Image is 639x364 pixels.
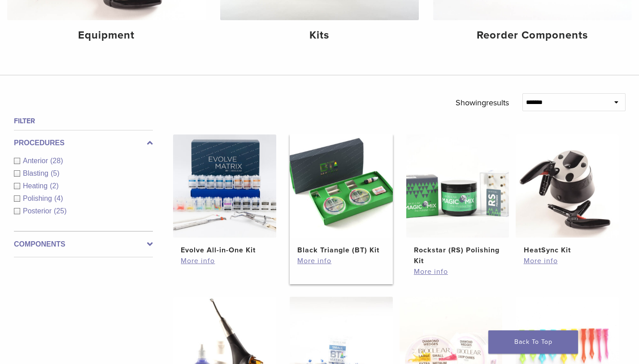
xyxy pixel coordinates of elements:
[14,239,153,250] label: Components
[14,138,153,148] label: Procedures
[23,182,50,190] span: Heating
[227,27,412,43] h4: Kits
[524,245,611,256] h2: HeatSync Kit
[50,157,63,165] span: (28)
[297,245,385,256] h2: Black Triangle (BT) Kit
[297,256,385,266] a: More info
[23,207,54,215] span: Posterior
[516,134,619,256] a: HeatSync KitHeatSync Kit
[406,134,509,238] img: Rockstar (RS) Polishing Kit
[51,169,60,177] span: (5)
[290,134,393,256] a: Black Triangle (BT) KitBlack Triangle (BT) Kit
[181,256,268,266] a: More info
[406,134,509,266] a: Rockstar (RS) Polishing KitRockstar (RS) Polishing Kit
[50,182,59,190] span: (2)
[440,27,625,43] h4: Reorder Components
[14,116,153,126] h4: Filter
[414,266,501,277] a: More info
[173,134,276,256] a: Evolve All-in-One KitEvolve All-in-One Kit
[414,245,501,266] h2: Rockstar (RS) Polishing Kit
[54,195,63,202] span: (4)
[23,157,50,165] span: Anterior
[488,330,578,354] a: Back To Top
[14,27,199,43] h4: Equipment
[516,134,619,238] img: HeatSync Kit
[181,245,268,256] h2: Evolve All-in-One Kit
[54,207,66,215] span: (25)
[173,134,276,238] img: Evolve All-in-One Kit
[290,134,393,238] img: Black Triangle (BT) Kit
[524,256,611,266] a: More info
[23,195,54,202] span: Polishing
[456,93,509,112] p: Showing results
[23,169,51,177] span: Blasting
